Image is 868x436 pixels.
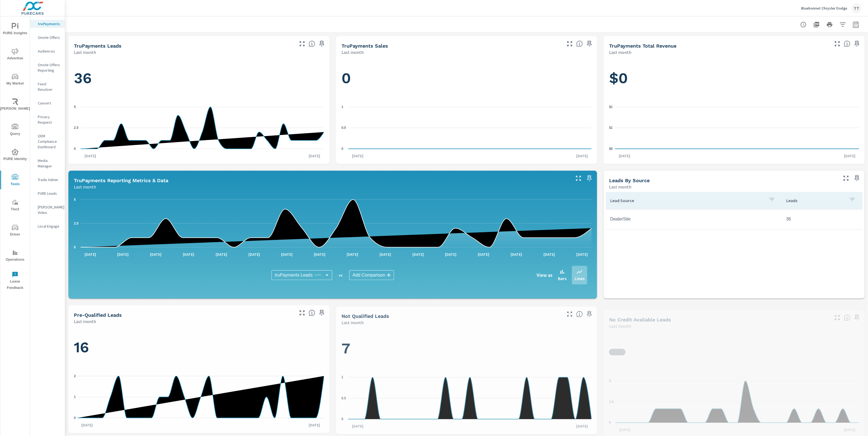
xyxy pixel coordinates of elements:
div: Onsite Offers Reporting [30,61,65,74]
p: Last month [74,318,96,325]
button: Make Fullscreen [298,309,306,317]
button: Make Fullscreen [565,310,574,319]
p: [DATE] [615,153,634,159]
div: [PERSON_NAME] Video [30,203,65,217]
p: vs [332,273,349,278]
text: 0 [74,245,76,249]
p: PURE Leads [38,191,60,196]
text: 0.5 [342,126,346,130]
td: DealerSite [606,212,782,226]
span: Driver [2,224,28,238]
div: Convert [30,99,65,107]
p: [DATE] [81,252,100,257]
h5: Leads By Source [609,178,650,183]
p: [DATE] [507,252,526,257]
h1: 16 [74,338,324,357]
p: Leads [786,198,845,203]
span: Save this to your personalized report [317,39,326,48]
span: Add Comparison [352,272,385,278]
p: [DATE] [114,252,133,257]
h1: 36 [74,69,324,88]
td: 36 [782,212,862,226]
button: Select Date Range [850,19,861,30]
p: [DATE] [277,252,297,257]
span: PURE Identity [2,149,28,162]
p: [DATE] [348,423,368,429]
p: [DATE] [310,252,329,257]
p: [DATE] [343,252,362,257]
p: truPayments [38,21,60,27]
p: Last month [74,49,96,56]
p: [DATE] [305,422,324,428]
text: 0.5 [342,396,346,400]
text: 0 [74,416,76,420]
text: 1 [342,375,343,379]
div: truPayments Leads [271,270,332,280]
p: Lead Source [610,198,764,203]
button: Print Report [824,19,835,30]
div: Onsite Offers [30,33,65,42]
text: 1 [74,395,76,399]
p: Last month [74,184,96,190]
h5: Not Qualified Leads [342,313,389,319]
p: Feed Resolver [38,81,60,92]
p: [DATE] [409,252,428,257]
p: [DATE] [840,427,859,432]
div: truPayments [30,20,65,28]
p: [DATE] [474,252,493,257]
div: Audiences [30,47,65,55]
p: Last month [342,49,364,56]
p: Media Manager [38,158,60,169]
span: truPayments Leads [275,272,313,278]
span: Save this to your personalized report [585,39,594,48]
div: Media Manager [30,156,65,170]
text: 5 [74,105,76,109]
p: [DATE] [146,252,165,257]
span: Leave Feedback [2,271,28,291]
p: Privacy Request [38,114,60,125]
p: [DATE] [441,252,461,257]
h1: $0 [609,69,859,88]
h5: truPayments Reporting Metrics & Data [74,178,168,183]
p: [DATE] [212,252,231,257]
p: Last month [342,319,364,326]
text: 2.5 [74,222,79,225]
h5: truPayments Sales [342,43,388,49]
span: Total revenue from sales matched to a truPayments lead. [Source: This data is sourced from the de... [844,40,850,47]
text: $0 [609,147,613,151]
span: The number of truPayments leads. [309,40,315,47]
span: Operations [2,249,28,263]
p: Last month [609,49,631,56]
p: Bluebonnet Chrysler Dodge [801,6,847,11]
div: OEM Compliance Dashboard [30,132,65,151]
p: Convert [38,100,60,106]
text: $1 [609,105,613,109]
div: Feed Resolver [30,80,65,94]
text: 0 [342,147,343,151]
p: [DATE] [305,153,324,159]
button: Apply Filters [837,19,848,30]
h5: Pre-Qualified Leads [74,312,122,318]
p: [DATE] [572,153,592,159]
span: Save this to your personalized report [853,174,861,183]
span: My Market [2,73,28,87]
text: 2 [74,374,76,378]
div: Add Comparison [349,270,394,280]
text: 0 [74,147,76,151]
p: [DATE] [572,423,592,429]
text: 0 [609,421,611,425]
p: [DATE] [840,153,859,159]
text: $1 [609,126,613,130]
p: Last month [609,323,631,329]
h5: truPayments Total Revenue [609,43,676,49]
div: TT [852,3,861,13]
span: Tier2 [2,199,28,213]
text: 1 [342,105,343,109]
span: Tools [2,174,28,187]
p: Local Engage [38,223,60,229]
div: Local Engage [30,222,65,230]
span: Save this to your personalized report [853,39,861,48]
text: 0 [342,417,343,421]
h5: truPayments Leads [74,43,121,49]
button: Make Fullscreen [833,313,842,322]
